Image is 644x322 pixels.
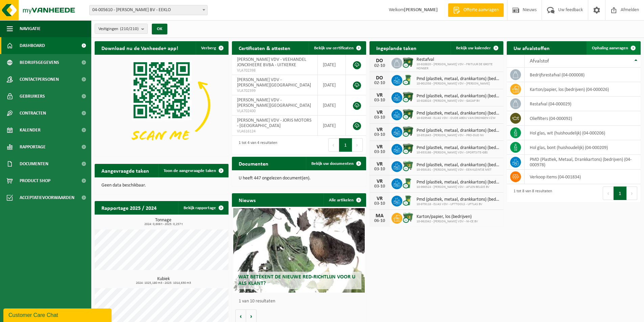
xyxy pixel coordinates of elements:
[416,94,500,99] span: Pmd (plastiek, metaal, drankkartons) (bedrijven)
[20,37,45,54] span: Dashboard
[373,179,386,184] div: VR
[318,95,346,116] td: [DATE]
[402,126,414,137] img: WB-1100-CU
[20,155,48,172] span: Documenten
[178,201,228,215] a: Bekijk rapportage
[369,41,423,54] h2: Ingeplande taken
[614,187,627,200] button: 1
[416,57,500,63] span: Restafval
[416,76,500,82] span: Pmd (plastiek, metaal, drankkartons) (bedrijven)
[402,57,414,68] img: WB-1100-CU
[507,41,556,54] h2: Uw afvalstoffen
[373,81,386,85] div: 02-10
[20,88,45,105] span: Gebruikers
[627,187,637,200] button: Next
[416,168,500,172] span: 10-959191 - [PERSON_NAME] VDV - EEN KLEINTJE MET
[416,63,500,71] span: 10-928820 - [PERSON_NAME] VDV - FRITUUR DE GROTE HONGER
[402,143,414,154] img: WB-1100-CU
[416,163,500,168] span: Pmd (plastiek, metaal, drankkartons) (bedrijven)
[20,122,41,139] span: Kalender
[98,277,229,285] h3: Kubiek
[20,71,59,88] span: Contactpersonen
[239,176,359,181] p: U heeft 447 ongelezen document(en).
[95,41,185,54] h2: Download nu de Vanheede+ app!
[402,177,414,189] img: WB-0240-CU
[98,218,229,226] h3: Tonnage
[402,108,414,120] img: WB-1100-CU
[158,164,228,177] a: Toon de aangevraagde taken
[373,115,386,120] div: 03-10
[416,128,500,133] span: Pmd (plastiek, metaal, drankkartons) (bedrijven)
[404,7,438,13] strong: [PERSON_NAME]
[120,27,139,31] count: (210/210)
[525,140,641,155] td: hol glas, bont (huishoudelijk) (04-000209)
[373,144,386,150] div: VR
[20,20,41,37] span: Navigatie
[373,219,386,223] div: 06-10
[238,274,355,286] span: Wat betekent de nieuwe RED-richtlijn voor u als klant?
[373,162,386,167] div: VR
[314,46,354,50] span: Bekijk uw certificaten
[239,299,362,304] p: 1 van 10 resultaten
[530,58,549,64] span: Afvalstof
[416,185,500,189] span: 10-966524 - [PERSON_NAME] VDV - AFLEN BELGIE BV
[416,214,478,220] span: Karton/papier, los (bedrijven)
[232,157,275,170] h2: Documenten
[525,170,641,184] td: verkoop items (04-001834)
[373,98,386,103] div: 03-10
[373,196,386,201] div: VR
[416,180,500,185] span: Pmd (plastiek, metaal, drankkartons) (bedrijven)
[462,7,500,14] span: Offerte aanvragen
[402,160,414,172] img: WB-0770-CU
[237,77,311,88] span: [PERSON_NAME] VDV - [PERSON_NAME][GEOGRAPHIC_DATA]
[373,167,386,172] div: 03-10
[373,93,386,98] div: VR
[237,57,306,68] span: [PERSON_NAME] VDV - VEEHANDEL JONCKHEERE BVBA - UITKERKE
[416,145,500,151] span: Pmd (plastiek, metaal, drankkartons) (bedrijven)
[237,68,312,73] span: VLA702398
[90,5,207,15] span: 04-005610 - ELIAS VANDEVOORDE BV - EEKLO
[89,5,208,15] span: 04-005610 - ELIAS VANDEVOORDE BV - EEKLO
[373,150,386,154] div: 03-10
[373,184,386,189] div: 03-10
[309,41,365,55] a: Bekijk uw certificaten
[20,139,46,155] span: Rapportage
[402,212,414,223] img: WB-0770-CU
[232,41,297,54] h2: Certificaten & attesten
[510,186,552,201] div: 1 tot 8 van 8 resultaten
[20,172,50,189] span: Product Shop
[416,220,478,224] span: 10-962042 - [PERSON_NAME] VDV - NI-CE BV
[20,189,74,206] span: Acceptatievoorwaarden
[373,127,386,132] div: VR
[339,138,352,152] button: 1
[152,24,167,34] button: OK
[306,157,365,170] a: Bekijk uw documenten
[352,138,363,152] button: Next
[373,75,386,81] div: DO
[525,155,641,170] td: PMD (Plastiek, Metaal, Drankkartons) (bedrijven) (04-000978)
[235,138,277,152] div: 1 tot 4 van 4 resultaten
[196,41,228,55] button: Verberg
[416,99,500,103] span: 10-928024 - [PERSON_NAME] VDV - GASAP BV
[98,223,229,226] span: 2024: 0,608 t - 2025: 0,257 t
[232,193,262,206] h2: Nieuws
[592,46,628,50] span: Ophaling aanvragen
[373,64,386,68] div: 02-10
[237,118,311,128] span: [PERSON_NAME] VDV - JORIS MOTORS - [GEOGRAPHIC_DATA]
[456,46,491,50] span: Bekijk uw kalender
[237,108,312,114] span: VLA702400
[95,201,163,214] h2: Rapportage 2025 / 2024
[373,201,386,206] div: 03-10
[525,68,641,82] td: bedrijfsrestafval (04-000008)
[402,74,414,85] img: WB-0240-CU
[164,169,216,173] span: Toon de aangevraagde taken
[373,58,386,64] div: DO
[318,55,346,75] td: [DATE]
[525,82,641,97] td: karton/papier, los (bedrijven) (04-000026)
[328,138,339,152] button: Previous
[587,41,640,55] a: Ophaling aanvragen
[237,129,312,134] span: VLA616124
[373,132,386,137] div: 03-10
[318,116,346,136] td: [DATE]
